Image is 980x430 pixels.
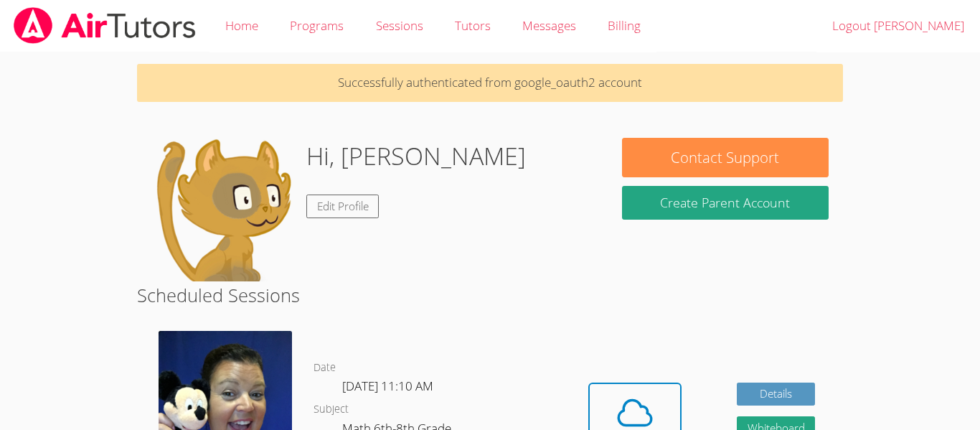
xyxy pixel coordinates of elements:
[622,138,829,177] button: Contact Support
[151,138,295,281] img: default.png
[314,401,349,419] dt: Subject
[12,7,197,44] img: airtutors_banner-c4298cdbf04f3fff15de1276eac7730deb9818008684d7c2e4769d2f7ddbe033.png
[342,378,433,394] span: [DATE] 11:10 AM
[137,64,843,102] p: Successfully authenticated from google_oauth2 account
[306,195,380,218] a: Edit Profile
[522,17,576,34] span: Messages
[137,281,843,309] h2: Scheduled Sessions
[737,383,816,406] a: Details
[314,359,336,377] dt: Date
[622,186,829,220] button: Create Parent Account
[306,138,526,174] h1: Hi, [PERSON_NAME]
